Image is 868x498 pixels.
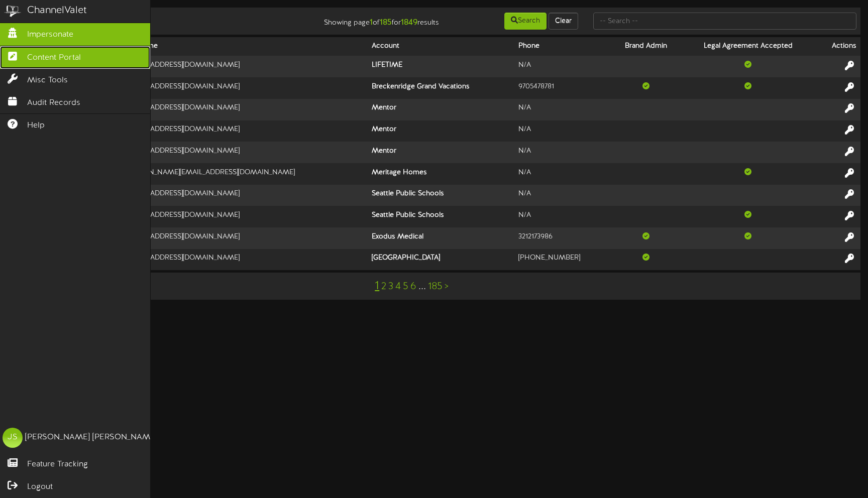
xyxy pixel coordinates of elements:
[27,75,68,86] span: Misc Tools
[403,281,408,292] a: 5
[368,227,514,249] th: Exodus Medical
[514,142,611,163] td: N/A
[514,56,611,77] td: N/A
[25,432,157,443] div: [PERSON_NAME] [PERSON_NAME]
[514,185,611,206] td: N/A
[368,99,514,120] th: Mentor
[3,428,23,448] div: JS
[815,37,860,56] th: Actions
[368,249,514,270] th: [GEOGRAPHIC_DATA]
[368,77,514,99] th: Breckenridge Grand Vacations
[593,13,856,30] input: -- Search --
[121,185,368,206] td: [EMAIL_ADDRESS][DOMAIN_NAME]
[368,120,514,142] th: Mentor
[611,37,681,56] th: Brand Admin
[121,206,368,227] td: [EMAIL_ADDRESS][DOMAIN_NAME]
[368,185,514,206] th: Seattle Public Schools
[381,281,386,292] a: 2
[121,227,368,249] td: [EMAIL_ADDRESS][DOMAIN_NAME]
[514,77,611,99] td: 9705478781
[514,249,611,270] td: [PHONE_NUMBER]
[514,163,611,185] td: N/A
[121,163,368,185] td: [PERSON_NAME][EMAIL_ADDRESS][DOMAIN_NAME]
[418,281,426,292] a: ...
[375,280,379,293] a: 1
[514,227,611,249] td: 3212173986
[27,97,80,109] span: Audit Records
[121,99,368,120] td: [EMAIL_ADDRESS][DOMAIN_NAME]
[27,4,87,18] div: ChannelValet
[368,142,514,163] th: Mentor
[549,13,578,30] button: Clear
[445,281,449,292] a: >
[368,206,514,227] th: Seattle Public Schools
[681,37,815,56] th: Legal Agreement Accepted
[370,18,373,27] strong: 1
[514,99,611,120] td: N/A
[401,18,417,27] strong: 1849
[121,142,368,163] td: [EMAIL_ADDRESS][DOMAIN_NAME]
[504,13,547,30] button: Search
[368,163,514,185] th: Meritage Homes
[121,249,368,270] td: [EMAIL_ADDRESS][DOMAIN_NAME]
[514,120,611,142] td: N/A
[27,52,81,64] span: Content Portal
[121,77,368,99] td: [EMAIL_ADDRESS][DOMAIN_NAME]
[307,12,447,29] div: Showing page of for results
[368,56,514,77] th: LIFETIME
[27,481,53,493] span: Logout
[388,281,393,292] a: 3
[121,120,368,142] td: [EMAIL_ADDRESS][DOMAIN_NAME]
[395,281,401,292] a: 4
[428,281,443,292] a: 185
[121,37,368,56] th: Username
[27,29,73,41] span: Impersonate
[380,18,392,27] strong: 185
[514,206,611,227] td: N/A
[27,459,88,470] span: Feature Tracking
[368,37,514,56] th: Account
[410,281,416,292] a: 6
[514,37,611,56] th: Phone
[27,120,45,132] span: Help
[121,56,368,77] td: [EMAIL_ADDRESS][DOMAIN_NAME]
